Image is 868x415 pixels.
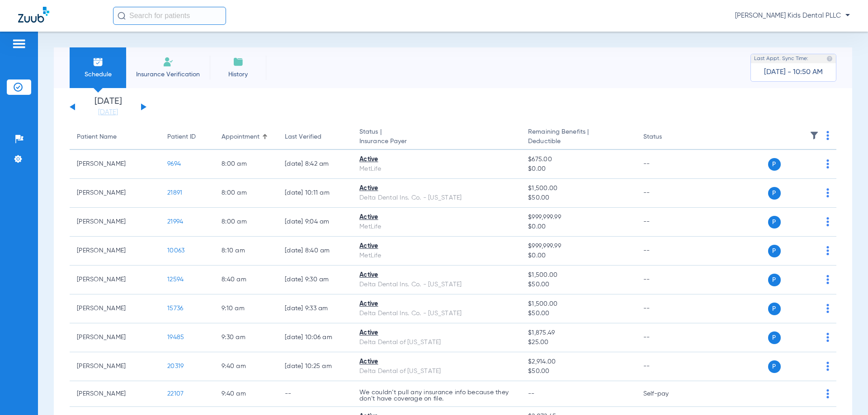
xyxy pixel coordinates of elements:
span: Insurance Payer [359,137,514,146]
td: [DATE] 9:04 AM [278,208,352,237]
td: [DATE] 10:06 AM [278,323,352,352]
td: 8:00 AM [214,208,278,237]
div: Delta Dental of [US_STATE] [359,367,514,376]
span: $50.00 [528,367,628,376]
td: -- [636,150,697,179]
div: Delta Dental Ins. Co. - [US_STATE] [359,280,514,289]
span: P [768,360,781,373]
td: [PERSON_NAME] [70,179,160,208]
span: $2,914.00 [528,357,628,367]
td: 9:30 AM [214,323,278,352]
span: $1,500.00 [528,184,628,193]
td: [PERSON_NAME] [70,352,160,381]
div: Delta Dental of [US_STATE] [359,338,514,347]
span: P [768,274,781,286]
img: group-dot-blue.svg [826,389,829,398]
td: [PERSON_NAME] [70,323,160,352]
div: MetLife [359,251,514,261]
td: [DATE] 8:42 AM [278,150,352,179]
span: Deductible [528,137,628,146]
span: $999,999.99 [528,242,628,251]
li: [DATE] [81,97,135,117]
span: $675.00 [528,155,628,164]
img: group-dot-blue.svg [826,275,829,284]
div: Active [359,270,514,280]
div: Appointment [222,132,259,142]
div: MetLife [359,164,514,174]
td: [DATE] 9:33 AM [278,294,352,323]
td: -- [636,323,697,352]
span: Schedule [76,70,119,79]
td: [PERSON_NAME] [70,150,160,179]
td: [DATE] 10:11 AM [278,179,352,208]
img: group-dot-blue.svg [826,304,829,313]
td: -- [636,237,697,266]
td: [PERSON_NAME] [70,266,160,294]
td: 8:40 AM [214,266,278,294]
td: 8:10 AM [214,237,278,266]
th: Status [636,125,697,150]
td: [PERSON_NAME] [70,237,160,266]
span: 19485 [167,334,184,340]
img: History [233,56,244,67]
td: -- [636,294,697,323]
td: 8:00 AM [214,150,278,179]
td: 9:40 AM [214,381,278,407]
div: Active [359,155,514,164]
img: group-dot-blue.svg [826,188,829,197]
div: Active [359,184,514,193]
span: 12594 [167,276,184,283]
span: [DATE] - 10:50 AM [764,68,823,77]
span: Last Appt. Sync Time: [754,54,808,63]
td: [DATE] 9:30 AM [278,266,352,294]
span: $25.00 [528,338,628,347]
td: [PERSON_NAME] [70,208,160,237]
div: Patient Name [77,132,153,142]
span: 9694 [167,161,181,167]
div: Active [359,328,514,338]
span: $1,500.00 [528,299,628,309]
img: Manual Insurance Verification [163,56,174,67]
div: MetLife [359,222,514,232]
td: 9:10 AM [214,294,278,323]
td: [PERSON_NAME] [70,381,160,407]
img: group-dot-blue.svg [826,131,829,140]
span: 21891 [167,190,182,196]
span: $50.00 [528,193,628,203]
input: Search for patients [113,7,226,25]
td: -- [636,266,697,294]
a: [DATE] [81,108,135,117]
span: 10063 [167,247,184,254]
div: Active [359,299,514,309]
span: 20319 [167,363,184,369]
div: Active [359,357,514,367]
img: filter.svg [810,131,819,140]
span: P [768,303,781,315]
img: Schedule [93,56,104,67]
div: Delta Dental Ins. Co. - [US_STATE] [359,309,514,318]
span: P [768,216,781,228]
span: History [217,70,259,79]
span: Insurance Verification [133,70,203,79]
div: Appointment [222,132,270,142]
span: P [768,158,781,171]
span: P [768,331,781,344]
div: Active [359,213,514,222]
th: Remaining Benefits | [521,125,636,150]
td: -- [636,208,697,237]
td: [DATE] 10:25 AM [278,352,352,381]
th: Status | [352,125,521,150]
td: 8:00 AM [214,179,278,208]
span: $50.00 [528,309,628,318]
div: Patient Name [77,132,117,142]
img: group-dot-blue.svg [826,333,829,342]
td: 9:40 AM [214,352,278,381]
span: P [768,245,781,257]
img: group-dot-blue.svg [826,362,829,371]
img: hamburger-icon [12,38,26,49]
span: 21994 [167,219,183,225]
span: 15736 [167,305,183,312]
span: -- [528,391,535,397]
td: -- [636,352,697,381]
img: Zuub Logo [18,7,49,23]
